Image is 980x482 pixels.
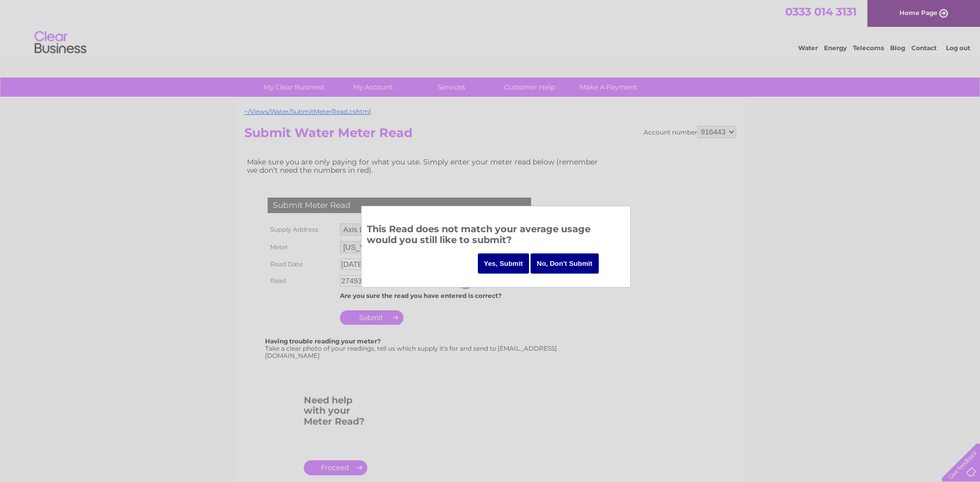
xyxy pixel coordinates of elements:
[946,44,970,52] a: Log out
[798,44,818,52] a: Water
[824,44,847,52] a: Energy
[531,253,599,274] input: No, Don't Submit
[367,222,625,250] h3: This Read does not match your average usage would you still like to submit?
[853,44,884,52] a: Telecoms
[34,27,87,58] img: logo.png
[911,44,937,52] a: Contact
[478,253,530,274] input: Yes, Submit
[890,44,905,52] a: Blog
[246,6,735,50] div: Clear Business is a trading name of Verastar Limited (registered in [GEOGRAPHIC_DATA] No. 3667643...
[785,5,857,18] a: 0333 014 3131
